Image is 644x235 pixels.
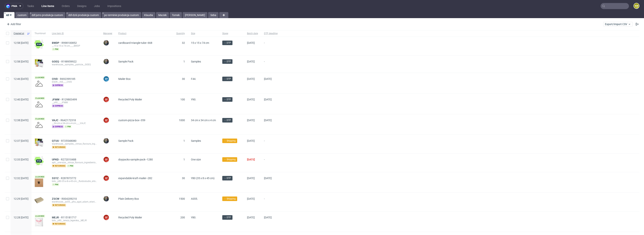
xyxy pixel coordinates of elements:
[61,177,77,180] a: R287873772
[61,139,77,142] span: R725548080
[247,139,255,142] span: [DATE]
[104,76,109,82] figcaption: EP
[35,117,45,120] span: Locked
[35,79,44,88] img: no_design.png
[264,216,272,219] span: [DATE]
[191,41,209,44] span: 15 x 15 x 74 cm
[92,3,102,9] a: Jobs
[61,119,77,122] a: R642172318
[191,216,196,219] span: Y80.
[264,41,278,51] span: -
[52,80,97,83] div: EGDK__f44____CIVD
[605,23,631,26] span: Export/Import CSV
[247,158,255,161] span: [DATE]
[14,197,28,200] span: 12:29 [DATE]
[180,216,185,219] span: 200
[224,216,231,219] span: → DTP
[104,176,109,181] figcaption: GF
[5,21,22,27] div: Add filter
[12,5,17,7] span: pma
[182,41,185,44] span: 32
[182,77,185,80] span: 30
[35,218,44,227] img: version_two_editor_design.png
[52,180,97,183] div: bds__y80-35-x-8-x-45-cm__fluidostudio_srls__SSYZ
[52,119,61,122] span: VAJC
[52,200,97,203] div: warehouse__as55__phu_agat_adam_wisniewski__ZSCW
[118,60,133,63] span: Sample Pack
[264,197,278,207] span: -
[52,41,62,44] span: BWDP
[52,158,61,161] a: UPKD
[52,125,64,128] span: express
[102,12,141,18] a: po terminie produkcja custom
[104,40,109,45] img: Maciej Sobola
[264,77,272,80] span: [DATE]
[61,60,77,63] a: R198959922
[224,41,231,45] span: → DTP
[14,60,28,63] span: 12:58 [DATE]
[224,158,236,161] span: → Shipping
[191,197,198,200] span: AS55.
[52,84,64,87] span: express
[67,164,74,167] span: pim
[118,139,133,142] span: Sample Pack
[64,125,72,128] span: pim
[105,3,123,9] a: Impositions
[35,175,45,178] span: Locked
[52,164,66,167] span: returning
[59,3,72,9] a: Orders
[224,197,236,200] span: → Shipping
[75,3,89,9] a: Designs
[52,161,97,164] div: sph__one-size__vimax_flavours_ingredients__UPKD
[118,177,152,180] span: expandable-kraft-mailer--282
[52,197,62,200] a: ZSCW
[247,119,255,122] span: [DATE]
[52,139,61,142] a: QTUU
[35,59,44,68] img: sample-icon.16e107be6ad460a3e330.png
[224,77,231,81] span: → DTP
[191,139,201,142] span: Samples
[191,32,216,35] span: Size
[14,216,28,219] span: 12:28 [DATE]
[170,12,182,18] a: Tomek
[29,12,65,18] a: ddl jutro produkcja custom
[103,32,112,35] span: Manager
[208,12,219,18] a: Seba
[52,146,66,149] span: returning
[52,101,97,104] div: __y90____JFMW
[264,60,278,68] span: -
[180,98,185,101] span: 100
[52,216,61,219] span: MEJR
[118,32,170,35] span: Product
[247,41,255,44] span: [DATE]
[61,216,77,219] a: R115181717
[247,216,255,219] span: [DATE]
[61,158,77,161] span: R272010488
[52,44,97,47] div: __15-x-15-x-74-cm____BWDP
[183,139,185,142] span: 1
[118,41,152,44] span: cardboard-triangle-tube--668
[224,60,231,63] span: → DTP
[191,119,216,122] span: 34 cm x 34 cm x 4 cm
[62,41,78,44] a: R998100852
[52,222,66,225] span: returning
[191,98,196,101] span: Y90.
[14,98,28,101] span: 12:40 [DATE]
[183,60,185,63] span: 1
[62,98,78,101] a: R129803499
[104,59,109,64] img: Maciej Sobola
[191,158,201,161] span: One size
[35,100,44,109] img: no_design.png
[183,158,185,161] span: 1
[14,139,28,142] span: 12:37 [DATE]
[25,3,36,9] a: Tasks
[52,183,59,186] span: pim
[52,60,61,63] span: GOEQ
[224,119,231,122] span: → DTP
[35,97,45,100] span: Locked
